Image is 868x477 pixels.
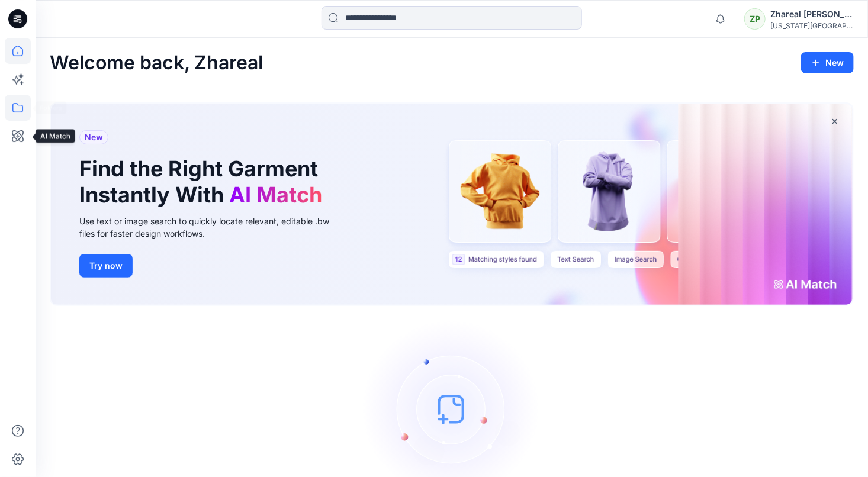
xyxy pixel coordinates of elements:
[744,8,766,30] div: ZP
[229,182,322,208] span: AI Match
[50,52,263,74] h2: Welcome back, Zhareal
[79,254,133,278] button: Try now
[801,52,854,73] button: New
[85,130,103,144] span: New
[79,156,328,207] h1: Find the Right Garment Instantly With
[770,7,853,21] div: Zhareal [PERSON_NAME]
[770,21,853,30] div: [US_STATE][GEOGRAPHIC_DATA]...
[79,215,346,240] div: Use text or image search to quickly locate relevant, editable .bw files for faster design workflows.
